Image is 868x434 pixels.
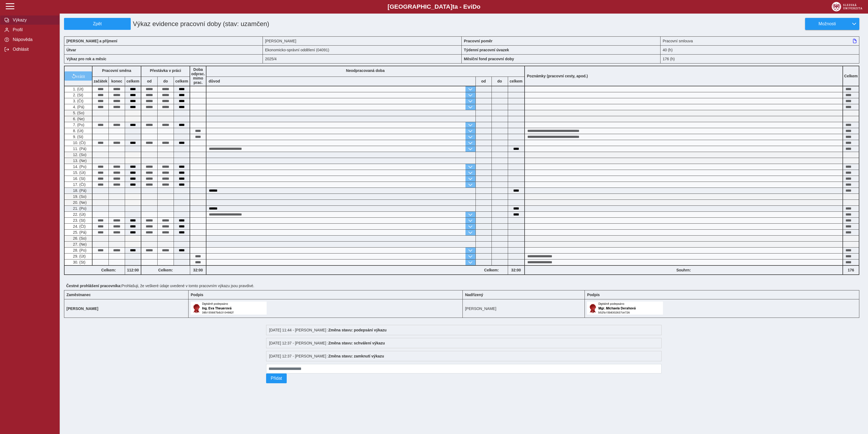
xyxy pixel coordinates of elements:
b: Podpis [191,293,203,297]
b: konec [109,79,125,83]
span: D [472,3,477,10]
b: Celkem [844,74,858,78]
span: 24. (Čt) [72,224,86,229]
b: Týdenní pracovní úvazek [464,48,509,52]
span: Výkazy [11,18,55,23]
span: Zpět [66,21,128,26]
div: 2025/4 [263,54,462,64]
span: 14. (Po) [72,164,87,169]
b: Neodpracovaná doba [346,68,385,73]
b: celkem [508,79,524,83]
b: [PERSON_NAME] [66,306,98,311]
span: o [477,3,481,10]
span: 8. (Út) [72,129,84,133]
b: 32:00 [508,268,524,272]
b: Celkem: [141,268,190,272]
span: 28. (Po) [72,248,87,252]
span: 21. (Po) [72,206,87,211]
span: 6. (Ne) [72,117,85,121]
b: začátek [92,79,108,83]
img: Digitálně podepsáno uživatelem [191,302,267,315]
b: od [476,79,492,83]
b: Čestné prohlášení pracovníka: [66,284,122,288]
span: 15. (Út) [72,170,86,175]
td: [PERSON_NAME] [463,299,585,318]
div: 176 (h) [660,54,859,64]
span: 19. (So) [72,194,87,199]
b: do [158,79,174,83]
span: 5. (So) [72,111,84,115]
span: Přidat [271,376,282,381]
span: Možnosti [810,21,845,26]
img: logo_web_su.png [832,2,862,11]
b: celkem [125,79,141,83]
b: [GEOGRAPHIC_DATA] a - Evi [16,3,852,10]
b: Zaměstnanec [66,293,91,297]
span: 25. (Pá) [72,230,87,235]
b: Podpis [587,293,600,297]
b: Souhrn: [676,268,691,272]
b: důvod [209,79,220,83]
b: [PERSON_NAME] a příjmení [66,39,117,43]
b: Pracovní směna [102,68,131,73]
span: 27. (Ne) [72,242,87,246]
span: 12. (So) [72,153,87,157]
span: 23. (St) [72,218,85,223]
b: Změna stavu: zamknutí výkazu [328,354,384,358]
b: od [141,79,157,83]
b: Pracovní poměr [464,39,493,43]
b: Výkaz pro rok a měsíc [66,57,106,61]
div: [DATE] 12:37 - [PERSON_NAME] : [266,338,662,348]
span: 18. (Pá) [72,188,87,193]
b: Doba odprac. mimo prac. [191,67,205,85]
b: Změna stavu: schválení výkazu [328,341,385,345]
span: 26. (So) [72,236,87,240]
b: 112:00 [125,268,141,272]
button: Zpět [64,18,131,30]
b: Nadřízený [465,293,483,297]
span: 1. (Út) [72,87,84,91]
div: [DATE] 12:37 - [PERSON_NAME] : [266,351,662,361]
span: t [452,3,454,10]
div: [PERSON_NAME] [263,36,462,45]
span: 20. (Ne) [72,200,87,205]
b: Měsíční fond pracovní doby [464,57,514,61]
b: Celkem: [92,268,125,272]
div: 40 (h) [660,45,859,54]
span: 9. (St) [72,135,83,139]
span: 3. (Čt) [72,99,84,103]
span: 16. (St) [72,176,85,181]
div: Prohlašuji, že veškeré údaje uvedené v tomto pracovním výkazu jsou pravdivé. [64,281,864,290]
b: 176 [843,268,859,272]
b: Poznámky (pracovní cesty, apod.) [525,74,590,78]
b: do [492,79,508,83]
span: 11. (Pá) [72,147,87,151]
div: Ekonomicko-správní oddělení (04091) [263,45,462,54]
span: 30. (St) [72,260,85,264]
b: Přestávka v práci [150,68,181,73]
span: Nápověda [11,37,55,42]
span: 13. (Ne) [72,159,87,163]
span: 17. (Čt) [72,182,86,187]
div: Pracovní smlouva [660,36,859,45]
span: 29. (Út) [72,254,86,258]
button: vrátit [65,71,92,81]
img: Digitálně podepsáno uživatelem [587,302,663,315]
span: 7. (Po) [72,123,84,127]
button: Přidat [266,373,287,383]
span: 10. (Čt) [72,141,86,145]
span: vrátit [76,74,85,78]
b: Útvar [66,48,76,52]
b: 32:00 [190,268,206,272]
span: Profil [11,27,55,32]
b: Celkem: [476,268,508,272]
b: Změna stavu: podepsání výkazu [328,328,387,332]
button: Možnosti [805,18,849,30]
span: 2. (St) [72,93,83,97]
div: [DATE] 11:44 - [PERSON_NAME] : [266,325,662,335]
span: 22. (Út) [72,212,86,217]
h1: Výkaz evidence pracovní doby (stav: uzamčen) [131,18,397,30]
span: 4. (Pá) [72,105,84,109]
span: Odhlásit [11,47,55,52]
b: celkem [174,79,190,83]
